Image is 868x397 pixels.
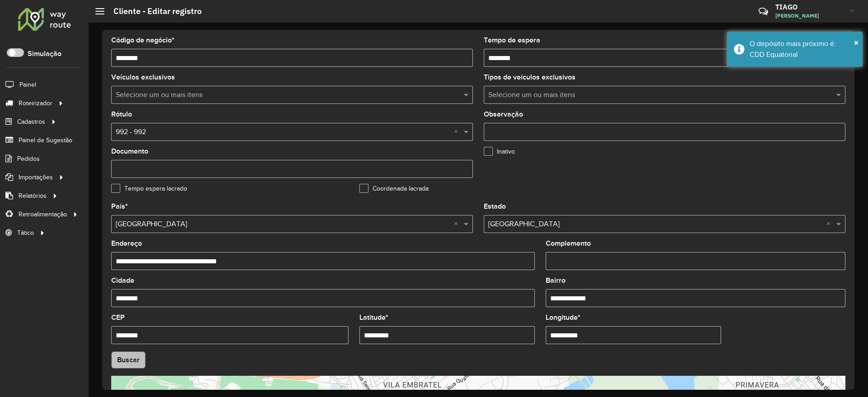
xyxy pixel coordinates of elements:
span: Tático [17,228,34,238]
label: Estado [484,201,506,212]
a: Contato Rápido [754,2,773,21]
label: Tempo de espera [484,35,540,46]
span: Clear all [826,219,834,229]
span: × [854,37,859,47]
span: Clear all [454,219,462,229]
label: Rótulo [111,109,132,120]
div: O depósito mais próximo é: CDD Equatorial [750,38,856,60]
label: Observação [484,109,523,120]
span: [PERSON_NAME] [775,12,843,20]
label: Tempo espera lacrado [111,184,187,193]
label: Tipos de veículos exclusivos [484,72,576,83]
span: Cadastros [17,117,45,126]
label: Coordenada lacrada [359,184,429,193]
label: Endereço [111,238,142,249]
h3: TIAGO [775,3,843,11]
span: Relatórios [19,191,47,201]
button: Buscar [111,351,146,369]
label: Veículos exclusivos [111,72,175,83]
label: Longitude [546,312,580,323]
label: Latitude [359,312,388,323]
label: Inativo [484,147,515,156]
span: Painel [19,80,36,89]
label: Bairro [546,275,566,286]
span: Roteirizador [19,98,52,108]
label: Código de negócio [111,35,175,46]
label: Documento [111,146,148,157]
label: Cidade [111,275,134,286]
label: Simulação [28,48,61,59]
label: CEP [111,312,125,323]
button: Close [854,36,859,49]
label: Complemento [546,238,591,249]
span: Pedidos [17,154,40,163]
h2: Cliente - Editar registro [104,6,202,16]
span: Clear all [454,126,462,137]
span: Retroalimentação [19,210,67,219]
span: Importações [19,173,53,182]
span: Painel de Sugestão [19,135,72,145]
label: País [111,201,128,212]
